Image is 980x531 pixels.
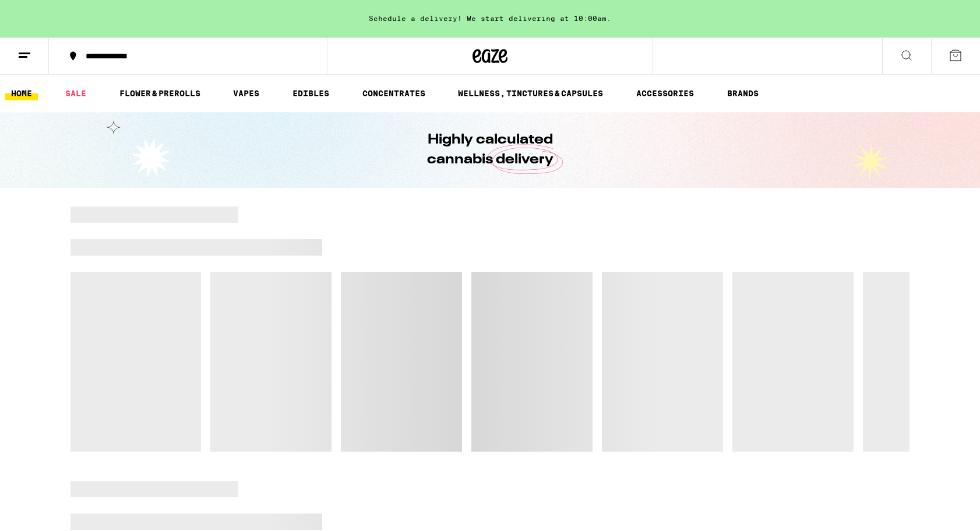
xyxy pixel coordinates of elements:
a: ACCESSORIES [630,86,700,100]
a: SALE [59,86,92,100]
a: VAPES [227,86,265,100]
a: CONCENTRATES [357,86,431,100]
a: HOME [5,86,38,100]
a: EDIBLES [287,86,335,100]
a: WELLNESS, TINCTURES & CAPSULES [452,86,609,100]
h1: Highly calculated cannabis delivery [394,130,586,170]
button: BRANDS [721,86,764,100]
a: FLOWER & PREROLLS [114,86,206,100]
